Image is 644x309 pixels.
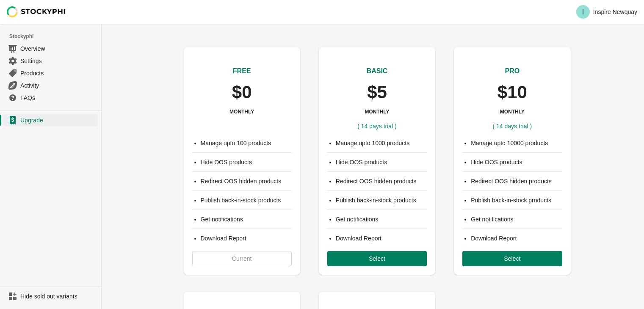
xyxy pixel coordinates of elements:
li: Redirect OOS hidden products [201,177,292,185]
span: Activity [20,81,96,90]
li: Get notifications [471,215,562,223]
span: PRO [505,67,520,74]
li: Get notifications [336,215,427,223]
li: Publish back-in-stock products [336,196,427,204]
p: $0 [232,83,252,102]
span: BASIC [367,67,388,74]
span: Products [20,69,96,77]
li: Download Report [336,234,427,243]
button: Avatar with initials IInspire Newquay [573,3,641,20]
span: Avatar with initials I [576,5,590,19]
li: Hide OOS products [471,158,562,166]
li: Get notifications [201,215,292,223]
li: Manage upto 100 products [201,139,292,147]
li: Publish back-in-stock products [201,196,292,204]
span: ( 14 days trial ) [493,123,532,130]
span: Hide sold out variants [20,292,96,301]
span: Upgrade [20,116,96,124]
li: Manage upto 1000 products [336,139,427,147]
h3: MONTHLY [500,108,525,115]
p: $10 [498,83,527,102]
li: Download Report [201,234,292,243]
li: Download Report [471,234,562,243]
li: Redirect OOS hidden products [471,177,562,185]
span: Stockyphi [9,32,101,41]
a: Upgrade [3,114,98,126]
text: I [582,8,583,16]
span: FREE [233,67,251,74]
span: ( 14 days trial ) [357,123,397,130]
p: Inspire Newquay [593,8,637,15]
a: FAQs [3,91,98,104]
span: Select [504,255,520,262]
a: Products [3,67,98,79]
h3: MONTHLY [365,108,389,115]
a: Overview [3,42,98,55]
li: Redirect OOS hidden products [336,177,427,185]
li: Hide OOS products [336,158,427,166]
a: Hide sold out variants [3,290,98,302]
img: Stockyphi [7,6,66,17]
a: Settings [3,55,98,67]
li: Publish back-in-stock products [471,196,562,204]
p: $5 [367,83,387,102]
button: Select [327,251,427,266]
li: Manage upto 10000 products [471,139,562,147]
li: Hide OOS products [201,158,292,166]
button: Select [462,251,562,266]
span: Select [369,255,385,262]
a: Activity [3,79,98,91]
span: FAQs [20,94,96,102]
h3: MONTHLY [229,108,254,115]
span: Overview [20,44,96,53]
span: Settings [20,57,96,65]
